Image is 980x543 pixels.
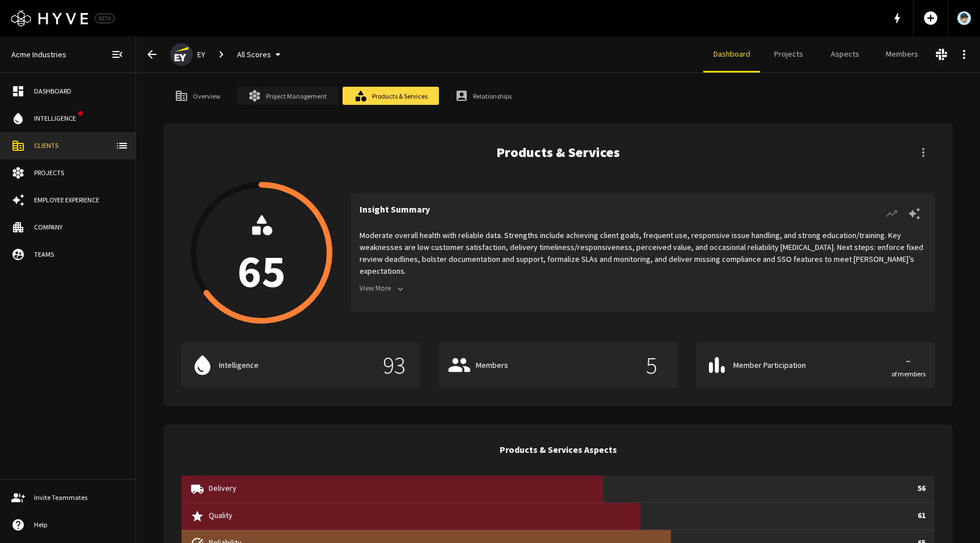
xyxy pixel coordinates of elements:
a: EY [168,40,210,69]
a: Projects [760,36,817,73]
button: All Scores [233,44,289,65]
div: Delivery56 [181,476,935,503]
span: local_shipping [191,482,204,496]
div: Employee Experience [34,195,124,205]
button: Slack [930,43,953,66]
button: 65 [191,182,332,324]
button: View More [360,280,407,298]
div: Company [34,222,124,232]
span: grade [191,510,204,523]
div: Projects [34,168,124,178]
span: water_drop [191,353,214,377]
h6: Products & Services Aspects [500,443,617,457]
p: Delivery [209,482,913,494]
div: BETA [95,14,115,23]
div: Quality61 [181,503,935,530]
p: Intelligence [219,359,373,371]
div: client navigation tabs [703,36,930,73]
a: Products & Services [343,87,439,105]
div: Help [34,520,124,530]
div: 61 [918,510,926,523]
a: Dashboard [703,36,760,73]
p: Quality [209,510,913,521]
img: User Avatar [957,11,971,25]
a: Overview [163,87,232,105]
p: Moderate overall health with reliable data. Strengths include achieving client goals, frequent us... [360,230,926,277]
h5: Products & Services [496,143,620,162]
button: Add [918,6,943,31]
div: Teams [34,249,124,260]
a: Aspects [817,36,873,73]
a: Acme Industries [7,44,71,65]
button: Intelligence93 [181,342,420,388]
p: Members [476,359,630,371]
p: 5 [635,353,669,377]
p: 93 [377,353,411,377]
button: client-list [111,134,133,157]
span: add_circle [923,10,939,26]
a: Members5 [438,342,677,388]
div: Dashboard [34,86,124,96]
a: Relationships [443,87,523,105]
div: 56 [918,482,926,496]
span: water_drop [11,112,25,125]
div: Intelligence [34,113,81,124]
div: Clients [34,141,124,151]
a: Project Management [236,87,338,105]
h6: Insight Summary [360,202,430,225]
img: ey.com [170,43,193,66]
p: 65 [238,248,285,294]
div: Invite Teammates [34,493,124,503]
a: Members [873,36,930,73]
